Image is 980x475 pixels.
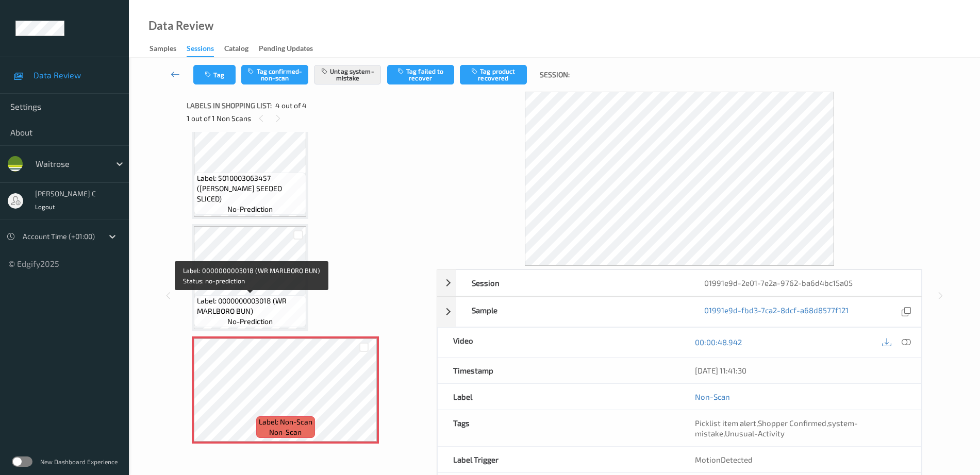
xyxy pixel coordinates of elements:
span: Session: [540,70,570,80]
div: Session [456,270,689,296]
button: Tag failed to recover [387,65,454,84]
span: Unusual-Activity [725,429,785,438]
div: Session01991e9d-2e01-7e2a-9762-ba6d4bc15a05 [437,269,922,296]
span: Label: Non-Scan [259,417,312,427]
a: Pending Updates [259,42,323,56]
span: no-prediction [227,204,273,214]
div: MotionDetected [679,447,921,472]
div: Sample01991e9d-fbd3-7ca2-8dcf-a68d8577f121 [437,297,922,327]
a: Sessions [187,42,224,57]
div: Sample [456,297,689,327]
a: 00:00:48.942 [695,337,742,347]
span: Labels in shopping list: [187,100,272,111]
span: , , , [695,418,858,438]
span: 4 out of 4 [275,100,307,111]
span: Label: 0000000003018 (WR MARLBORO BUN) [197,296,304,316]
a: Non-Scan [695,392,730,402]
span: Shopper Confirmed [758,418,826,428]
button: Tag product recovered [460,65,527,84]
div: Label Trigger [438,447,679,472]
button: Tag confirmed-non-scan [241,65,308,84]
div: Pending Updates [259,43,313,56]
div: Video [438,328,679,357]
a: Samples [150,42,187,56]
span: system-mistake [695,418,858,438]
div: Catalog [224,43,248,56]
div: Label [438,384,679,410]
span: no-prediction [227,316,273,327]
div: Data Review [148,21,213,31]
div: 01991e9d-2e01-7e2a-9762-ba6d4bc15a05 [689,270,921,296]
span: non-scan [269,427,302,437]
div: [DATE] 11:41:30 [695,365,906,376]
div: Timestamp [438,358,679,383]
a: 01991e9d-fbd3-7ca2-8dcf-a68d8577f121 [704,305,849,319]
div: Samples [150,43,176,56]
a: Catalog [224,42,259,56]
button: Tag [193,65,236,84]
span: Picklist item alert [695,418,756,428]
span: Label: 5010003063457 ([PERSON_NAME] SEEDED SLICED) [197,173,304,204]
div: Tags [438,410,679,446]
div: Sessions [187,43,214,57]
div: 1 out of 1 Non Scans [187,112,429,125]
button: Untag system-mistake [314,65,381,84]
